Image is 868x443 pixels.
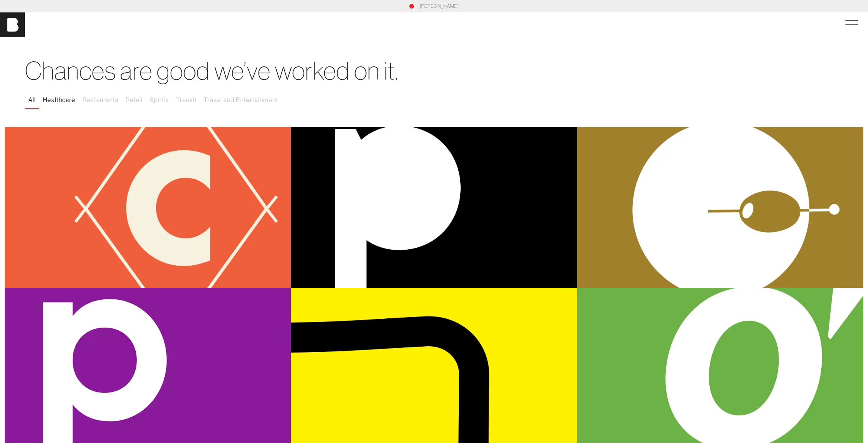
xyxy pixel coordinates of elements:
[25,56,843,86] h1: Chances are good we’ve worked on it.
[79,92,122,108] button: Restaurants
[200,92,282,108] button: Travel and Entertainment
[39,92,79,108] button: Healthcare
[146,92,173,108] button: Spirits
[122,92,146,108] button: Retail
[420,3,459,10] a: [PERSON_NAME]
[173,92,200,108] button: Transit
[25,92,39,108] button: All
